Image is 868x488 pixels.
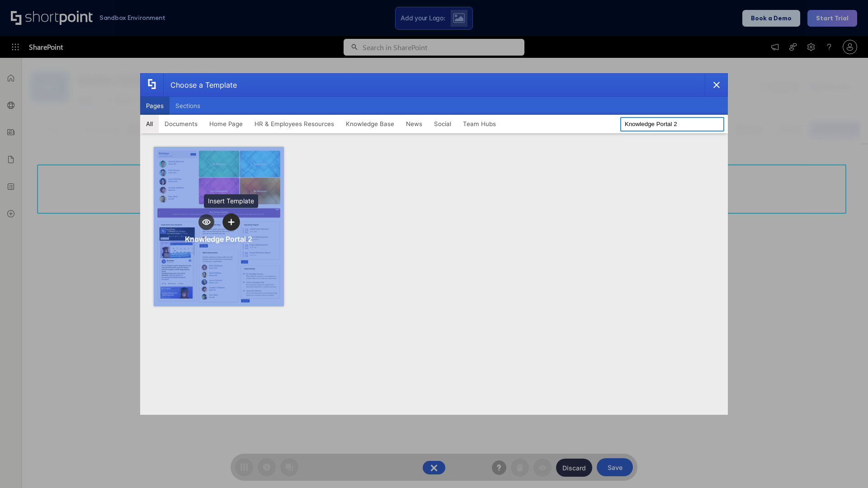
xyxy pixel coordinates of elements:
button: Pages [140,97,170,115]
button: News [400,115,428,133]
input: Search [620,117,724,131]
button: Knowledge Base [340,115,400,133]
iframe: Chat Widget [823,445,868,488]
button: Social [428,115,457,133]
button: HR & Employees Resources [249,115,340,133]
button: Documents [159,115,203,133]
button: Team Hubs [457,115,502,133]
div: Choose a Template [163,74,237,96]
div: template selector [140,73,728,415]
div: Knowledge Portal 2 [185,235,252,244]
button: All [140,115,159,133]
button: Sections [170,97,206,115]
button: Home Page [203,115,249,133]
